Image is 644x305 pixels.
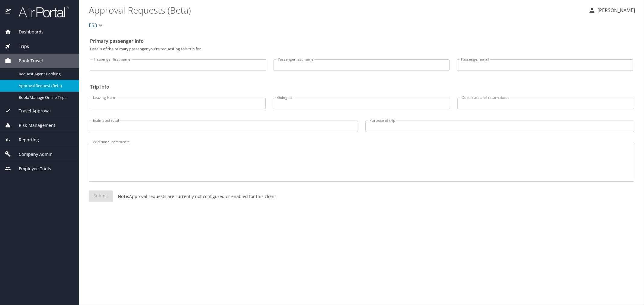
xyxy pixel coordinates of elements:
strong: Note: [118,193,129,199]
h1: Approval Requests (Beta) [89,1,584,19]
span: Trips [11,43,29,50]
button: [PERSON_NAME] [586,5,637,16]
span: ES3 [89,21,97,30]
span: Request Agent Booking [19,71,72,77]
p: [PERSON_NAME] [596,7,635,14]
span: Book/Manage Online Trips [19,95,72,100]
h2: Primary passenger info [90,36,633,46]
span: Company Admin [11,151,53,158]
button: ES3 [86,19,107,31]
span: Travel Approval [11,108,51,114]
span: Approval Request (Beta) [19,83,72,89]
span: Book Travel [11,58,43,64]
span: Employee Tools [11,165,51,172]
p: Details of the primary passenger you're requesting this trip for [90,47,633,51]
span: Dashboards [11,29,43,35]
span: Risk Management [11,122,55,129]
span: Reporting [11,137,39,143]
p: Approval requests are currently not configured or enabled for this client [113,193,276,200]
h2: Trip info [90,82,633,92]
img: airportal-logo.png [12,6,69,18]
img: icon-airportal.png [5,6,12,18]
